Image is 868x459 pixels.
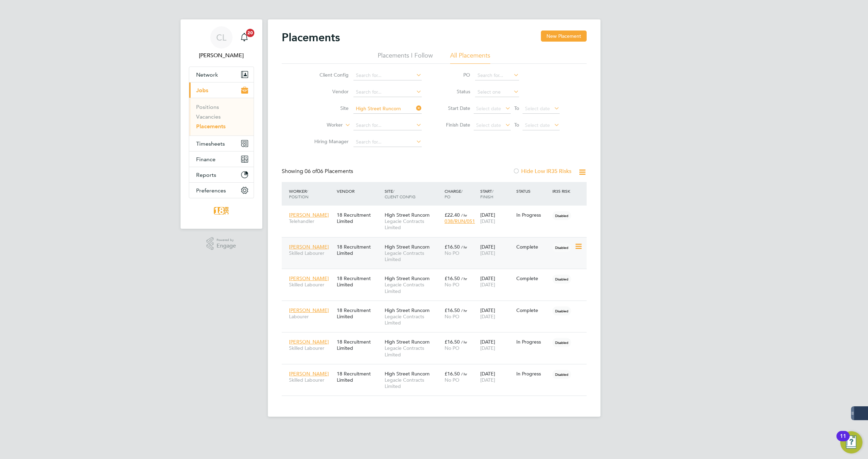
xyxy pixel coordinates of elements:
span: Labourer [289,313,333,320]
div: In Progress [516,339,549,345]
div: Showing [282,168,354,175]
span: [DATE] [480,218,495,224]
button: Open Resource Center, 11 new notifications [840,431,862,453]
span: Skilled Labourer [289,345,333,351]
span: / hr [461,244,467,250]
span: [DATE] [480,313,495,320]
span: To [512,120,521,129]
span: Jobs [196,87,208,94]
label: Site [309,105,349,111]
span: Select date [525,122,550,128]
span: CL [216,33,226,42]
span: Disabled [552,306,571,315]
span: Legacie Contracts Limited [385,218,441,231]
div: 18 Recruitment Limited [335,240,383,260]
img: 18rec-logo-retina.png [212,205,231,216]
span: 20 [246,29,254,37]
input: Search for... [353,104,422,114]
div: IR35 Risk [551,185,575,197]
span: Powered by [217,237,236,243]
div: 18 Recruitment Limited [335,304,383,323]
div: Status [515,185,551,197]
a: Powered byEngage [207,237,236,250]
label: PO [439,72,470,78]
span: Legacie Contracts Limited [385,282,441,294]
button: Preferences [189,183,254,198]
span: 06 Placements [305,168,353,175]
div: 18 Recruitment Limited [335,208,383,228]
a: Positions [196,104,219,110]
input: Search for... [353,137,422,147]
label: Hiring Manager [309,138,349,145]
span: 038/RUN/051 [445,218,475,224]
a: [PERSON_NAME]Skilled Labourer18 Recruitment LimitedHigh Street RuncornLegacie Contracts Limited£1... [287,335,587,341]
button: Network [189,67,254,82]
a: [PERSON_NAME]Telehandler18 Recruitment LimitedHigh Street RuncornLegacie Contracts Limited£22.40 ... [287,208,587,214]
span: [DATE] [480,250,495,256]
span: No PO [445,282,459,288]
button: New Placement [541,31,587,42]
div: [DATE] [479,208,515,228]
div: 11 [840,436,846,445]
span: Network [196,71,218,78]
div: [DATE] [479,304,515,323]
input: Search for... [475,71,519,80]
label: Start Date [439,105,470,111]
span: Preferences [196,187,226,194]
span: Timesheets [196,140,225,147]
span: / hr [461,276,467,281]
input: Search for... [353,87,422,97]
div: [DATE] [479,272,515,291]
span: [PERSON_NAME] [289,212,329,218]
span: High Street Runcorn [385,244,430,250]
div: Worker [287,185,335,203]
span: High Street Runcorn [385,371,430,377]
button: Jobs [189,83,254,98]
span: / hr [461,213,467,218]
span: High Street Runcorn [385,212,430,218]
span: [DATE] [480,345,495,351]
button: Reports [189,167,254,182]
span: Disabled [552,275,571,284]
div: Complete [516,275,549,282]
div: Charge [443,185,479,203]
div: [DATE] [479,335,515,355]
label: Vendor [309,88,349,95]
span: / hr [461,339,467,345]
span: [DATE] [480,377,495,383]
span: Disabled [552,338,571,347]
span: No PO [445,313,459,320]
a: Vacancies [196,113,221,120]
span: £16.50 [445,307,460,313]
li: Placements I Follow [378,51,433,64]
span: / hr [461,308,467,313]
span: No PO [445,250,459,256]
label: Finish Date [439,122,470,128]
span: Select date [525,105,550,112]
span: Disabled [552,243,571,252]
label: Hide Low IR35 Risks [513,168,571,175]
span: Disabled [552,211,571,220]
button: Finance [189,151,254,167]
span: High Street Runcorn [385,307,430,313]
label: Worker [303,122,343,129]
span: [PERSON_NAME] [289,275,329,282]
span: £22.40 [445,212,460,218]
span: [PERSON_NAME] [289,307,329,313]
span: [DATE] [480,282,495,288]
a: 20 [237,26,251,49]
div: 18 Recruitment Limited [335,335,383,355]
span: Telehandler [289,218,333,224]
span: Disabled [552,370,571,379]
span: To [512,104,521,113]
span: Legacie Contracts Limited [385,313,441,326]
span: Legacie Contracts Limited [385,250,441,262]
div: Complete [516,244,549,250]
a: [PERSON_NAME]Labourer18 Recruitment LimitedHigh Street RuncornLegacie Contracts Limited£16.50 / h... [287,303,587,309]
a: [PERSON_NAME]Skilled Labourer18 Recruitment LimitedHigh Street RuncornLegacie Contracts Limited£1... [287,367,587,373]
span: [PERSON_NAME] [289,244,329,250]
span: Select date [476,105,501,112]
a: [PERSON_NAME]Skilled Labourer18 Recruitment LimitedHigh Street RuncornLegacie Contracts Limited£1... [287,271,587,277]
span: / Position [289,188,308,199]
h2: Placements [282,31,340,44]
